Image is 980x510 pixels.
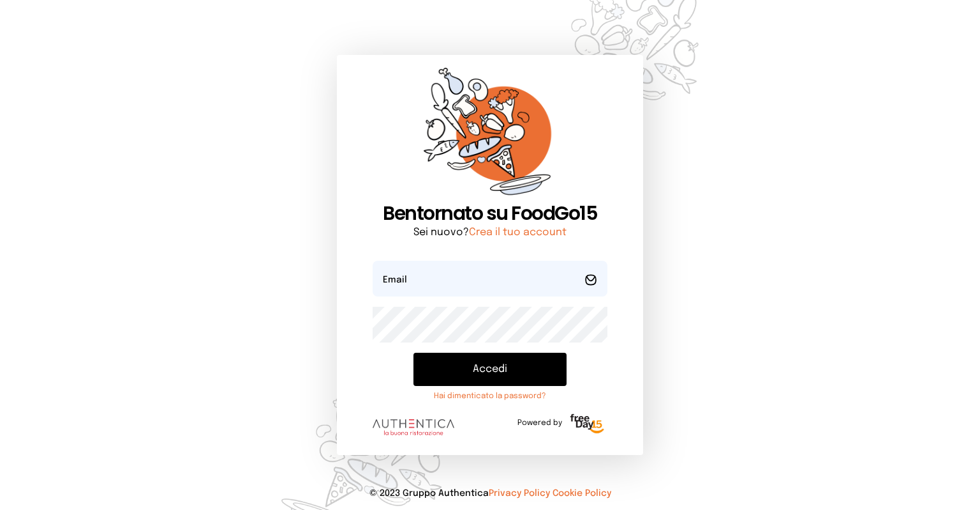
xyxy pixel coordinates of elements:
[553,489,611,498] a: Cookie Policy
[373,225,607,240] p: Sei nuovo?
[424,68,556,203] img: sticker-orange.65babaf.png
[567,412,607,437] img: logo-freeday.3e08031.png
[373,419,454,436] img: logo.8f33a47.png
[413,391,567,401] a: Hai dimenticato la password?
[373,202,607,225] h1: Bentornato su FoodGo15
[469,227,567,238] a: Crea il tuo account
[489,489,550,498] a: Privacy Policy
[413,353,567,386] button: Accedi
[517,418,562,428] span: Powered by
[20,487,960,500] p: © 2023 Gruppo Authentica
